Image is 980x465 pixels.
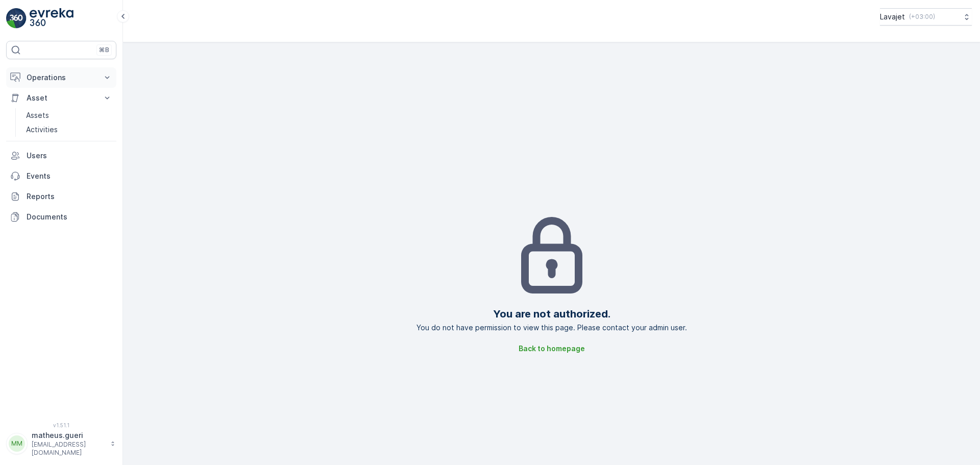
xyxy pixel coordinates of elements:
p: Operations [27,72,96,83]
span: v 1.51.1 [6,422,116,428]
p: ⌘B [99,46,109,54]
p: Users [27,151,112,161]
p: Events [27,171,112,181]
a: Assets [22,108,116,123]
h2: You are not authorized. [493,306,610,322]
button: MMmatheus.gueri[EMAIL_ADDRESS][DOMAIN_NAME] [6,430,116,457]
button: Back to homepage [512,340,591,357]
p: matheus.gueri [32,430,105,440]
button: Operations [6,67,116,88]
a: Events [6,166,116,186]
p: Documents [27,212,112,222]
img: logo_light-DOdMpM7g.png [30,8,73,29]
p: You do not have permission to view this page. Please contact your admin user. [416,323,687,333]
p: Asset [27,93,96,103]
button: Asset [6,88,116,108]
a: Reports [6,186,116,207]
button: Lavajet(+03:00) [880,8,972,26]
p: Back to homepage [519,344,585,354]
p: Assets [26,110,49,120]
p: Lavajet [880,12,905,22]
p: [EMAIL_ADDRESS][DOMAIN_NAME] [32,440,105,457]
a: Activities [22,123,116,137]
p: ( +03:00 ) [909,13,935,21]
a: Users [6,145,116,166]
p: Activities [26,125,58,135]
p: Reports [27,191,112,202]
img: logo [6,8,27,29]
a: Documents [6,207,116,227]
div: MM [9,435,25,452]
